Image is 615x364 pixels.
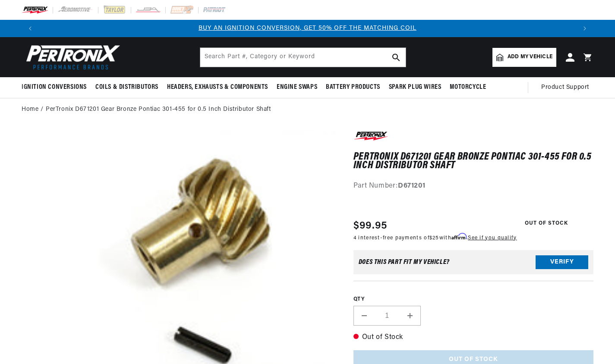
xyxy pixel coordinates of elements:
[199,25,416,31] a: BUY AN IGNITION CONVERSION, GET 50% OFF THE MATCHING COIL
[353,181,593,192] div: Part Number:
[536,255,588,269] button: Verify
[22,20,39,37] button: Translation missing: en.sections.announcements.previous_announcement
[22,105,38,114] a: Home
[389,83,442,92] span: Spark Plug Wires
[468,235,517,241] a: See if you qualify - Learn more about Affirm Financing (opens in modal)
[39,24,576,33] div: Announcement
[46,105,271,114] a: PerTronix D671201 Gear Bronze Pontiac 301-455 for 0.5 Inch Distributor Shaft
[450,83,486,92] span: Motorcycle
[445,77,490,97] summary: Motorcycle
[163,77,272,97] summary: Headers, Exhausts & Components
[387,48,406,67] button: search button
[451,233,467,240] span: Affirm
[385,77,446,97] summary: Spark Plug Wires
[353,153,593,170] h1: PerTronix D671201 Gear Bronze Pontiac 301-455 for 0.5 Inch Distributor Shaft
[22,105,593,114] nav: breadcrumbs
[22,77,91,97] summary: Ignition Conversions
[167,83,268,92] span: Headers, Exhausts & Components
[200,48,406,67] input: Search Part #, Category or Keyword
[492,48,556,67] a: Add my vehicle
[541,83,589,92] span: Product Support
[95,83,158,92] span: Coils & Distributors
[508,53,552,61] span: Add my vehicle
[22,83,87,92] span: Ignition Conversions
[359,259,450,266] div: Does This part fit My vehicle?
[39,24,576,33] div: 1 of 3
[398,182,425,189] strong: D671201
[541,77,593,98] summary: Product Support
[326,83,380,92] span: Battery Products
[353,218,388,234] span: $99.95
[91,77,163,97] summary: Coils & Distributors
[353,296,593,303] label: QTY
[322,77,385,97] summary: Battery Products
[353,234,517,242] p: 4 interest-free payments of with .
[520,218,573,229] span: Out of Stock
[272,77,322,97] summary: Engine Swaps
[22,42,121,72] img: Pertronix
[353,332,593,343] p: Out of Stock
[429,235,439,241] span: $25
[576,20,593,37] button: Translation missing: en.sections.announcements.next_announcement
[277,83,317,92] span: Engine Swaps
